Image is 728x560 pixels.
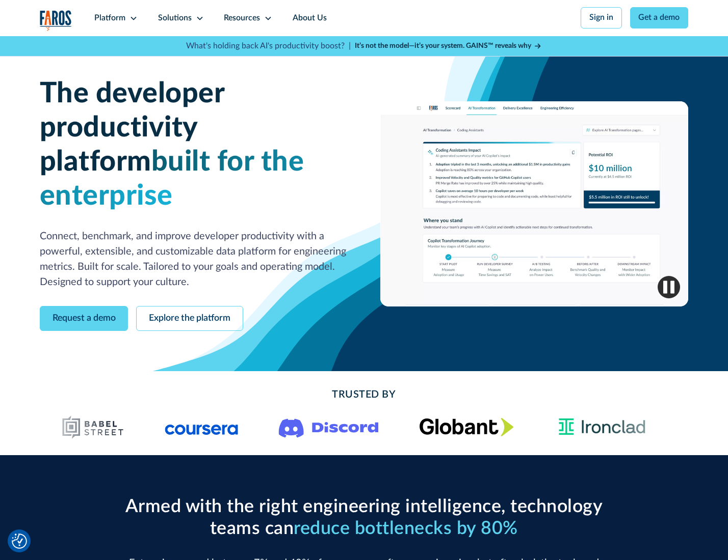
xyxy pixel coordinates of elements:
a: home [40,10,72,31]
p: Connect, benchmark, and improve developer productivity with a powerful, extensible, and customiza... [40,229,348,290]
div: Resources [224,12,260,24]
p: What's holding back AI's productivity boost? | [186,40,351,52]
img: Globant's logo [419,417,513,436]
a: Request a demo [40,306,128,331]
img: Logo of the online learning platform Coursera. [165,419,238,435]
img: Logo of the communication platform Discord. [279,416,379,438]
img: Ironclad Logo [554,415,650,439]
img: Logo of the analytics and reporting company Faros. [40,10,72,31]
h2: Armed with the right engineering intelligence, technology teams can [121,496,607,540]
span: reduce bottlenecks by 80% [294,519,518,538]
a: Get a demo [630,7,689,29]
div: Solutions [158,12,192,24]
a: It’s not the model—it’s your system. GAINS™ reveals why [355,41,542,51]
h2: Trusted By [121,387,607,403]
h1: The developer productivity platform [40,77,348,213]
img: Revisit consent button [12,534,27,549]
strong: It’s not the model—it’s your system. GAINS™ reveals why [355,42,531,49]
img: Babel Street logo png [62,415,124,439]
span: built for the enterprise [40,148,304,210]
a: Explore the platform [136,306,243,331]
button: Cookie Settings [12,534,27,549]
img: Pause video [658,276,680,298]
a: Sign in [581,7,622,29]
div: Platform [94,12,125,24]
